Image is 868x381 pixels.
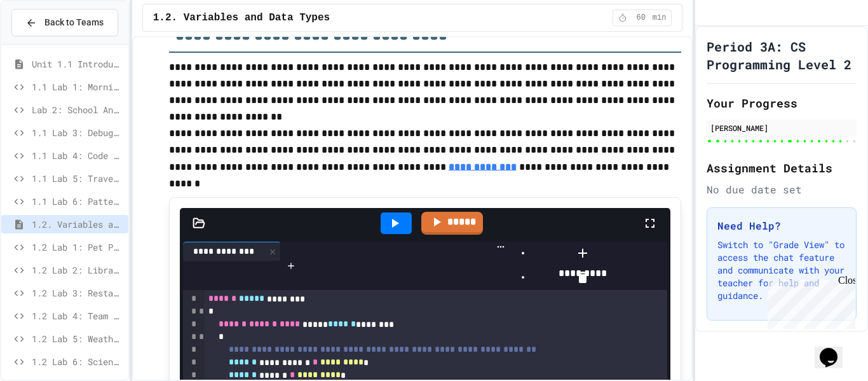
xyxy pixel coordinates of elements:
[32,195,123,208] span: 1.1 Lab 6: Pattern Detective
[32,126,123,139] span: 1.1 Lab 3: Debug Assembly
[707,38,857,73] h1: Period 3A: CS Programming Level 2
[710,122,853,134] div: [PERSON_NAME]
[815,330,855,368] iframe: chat widget
[32,263,123,277] span: 1.2 Lab 2: Library Card Creator
[32,57,123,71] span: Unit 1.1 Introduction to Algorithms, Programming and Compilers
[763,275,855,329] iframe: chat widget
[32,149,123,162] span: 1.1 Lab 4: Code Assembly Challenge
[631,13,651,23] span: 60
[32,80,123,94] span: 1.1 Lab 1: Morning Routine Fix
[32,309,123,322] span: 1.2 Lab 4: Team Stats Calculator
[653,13,667,23] span: min
[717,218,846,233] h3: Need Help?
[32,332,123,345] span: 1.2 Lab 5: Weather Station Debugger
[707,94,857,112] h2: Your Progress
[11,9,118,36] button: Back to Teams
[32,286,123,300] span: 1.2 Lab 3: Restaurant Order System
[5,5,88,81] div: Chat with us now!Close
[32,172,123,185] span: 1.1 Lab 5: Travel Route Debugger
[44,16,104,29] span: Back to Teams
[32,103,123,116] span: Lab 2: School Announcements
[707,182,857,197] div: No due date set
[32,218,123,231] span: 1.2. Variables and Data Types
[32,355,123,368] span: 1.2 Lab 6: Scientific Calculator
[717,239,846,302] p: Switch to "Grade View" to access the chat feature and communicate with your teacher for help and ...
[707,159,857,177] h2: Assignment Details
[153,10,330,25] span: 1.2. Variables and Data Types
[32,240,123,254] span: 1.2 Lab 1: Pet Profile Fix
